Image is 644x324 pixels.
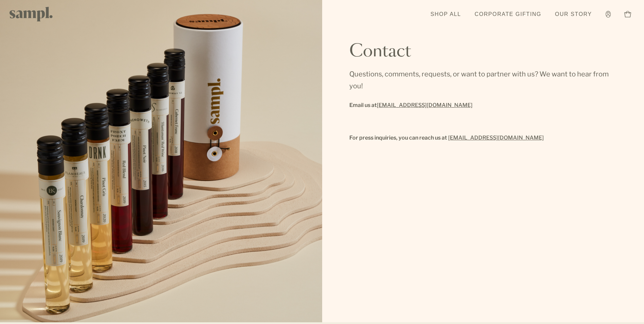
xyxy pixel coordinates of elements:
[349,43,411,60] h1: Contact
[552,7,595,22] a: Our Story
[377,101,473,110] a: [EMAIL_ADDRESS][DOMAIN_NAME]
[349,102,473,108] strong: Email us at
[10,7,53,21] img: Sampl logo
[448,133,544,143] a: [EMAIL_ADDRESS][DOMAIN_NAME]
[349,68,617,92] p: Questions, comments, requests, or want to partner with us? We want to hear from you!
[471,7,545,22] a: Corporate Gifting
[349,134,447,141] strong: For press inquiries, you can reach us at
[427,7,464,22] a: Shop All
